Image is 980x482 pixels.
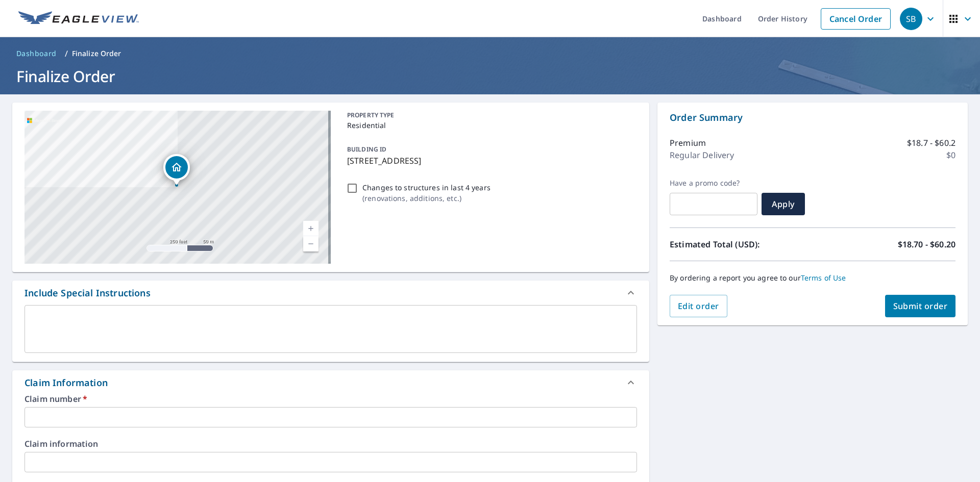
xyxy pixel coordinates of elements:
p: Finalize Order [72,48,121,59]
a: Dashboard [12,45,61,62]
h1: Finalize Order [12,66,968,87]
p: By ordering a report you agree to our [670,273,955,283]
p: Regular Delivery [670,149,734,161]
p: [STREET_ADDRESS] [347,155,633,167]
span: Apply [770,198,797,210]
div: Claim Information [24,376,108,390]
a: Current Level 17, Zoom In [303,221,318,236]
p: $0 [946,149,955,161]
div: SB [900,8,922,30]
p: Changes to structures in last 4 years [362,182,491,193]
div: Dropped pin, building 1, Residential property, 363 River Walk Dr Dawsonville, GA 30534 [163,154,190,186]
p: BUILDING ID [347,145,386,154]
label: Have a promo code? [670,179,757,188]
img: EV Logo [18,11,139,27]
p: ( renovations, additions, etc. ) [362,193,491,204]
p: $18.70 - $60.20 [898,238,955,250]
div: Claim Information [12,370,649,395]
p: Estimated Total (USD): [670,238,813,250]
button: Edit order [670,295,727,317]
p: $18.7 - $60.2 [907,137,955,149]
p: Residential [347,120,633,131]
label: Claim information [24,440,637,448]
a: Terms of Use [801,273,846,283]
nav: breadcrumb [12,45,968,62]
p: Order Summary [670,111,955,124]
p: Premium [670,137,706,149]
li: / [65,47,68,60]
a: Current Level 17, Zoom Out [303,236,318,251]
label: Claim number [24,395,637,403]
button: Apply [762,193,805,215]
a: Cancel Order [821,8,891,30]
p: PROPERTY TYPE [347,111,633,120]
span: Dashboard [16,48,57,59]
div: Include Special Instructions [24,286,151,300]
span: Submit order [893,300,948,312]
div: Include Special Instructions [12,281,649,305]
button: Submit order [885,295,956,317]
span: Edit order [678,300,719,312]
